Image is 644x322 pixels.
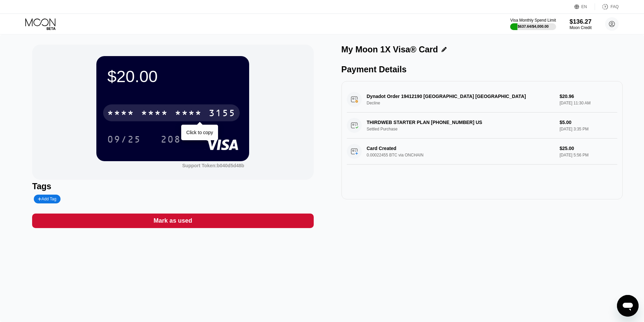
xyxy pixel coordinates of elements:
div: Visa Monthly Spend Limit$637.64/$4,000.00 [510,18,556,30]
div: Visa Monthly Spend Limit [510,18,556,23]
div: Mark as used [153,217,192,225]
div: $136.27 [570,18,592,25]
div: Moon Credit [570,25,592,30]
div: FAQ [611,4,619,9]
div: My Moon 1X Visa® Card [341,45,438,54]
iframe: Button to launch messaging window [617,295,639,317]
div: $637.64 / $4,000.00 [518,24,549,28]
div: Support Token: b040d5d48b [182,163,244,168]
div: Payment Details [341,65,623,74]
div: 09/25 [107,135,141,146]
div: Click to copy [186,130,213,135]
div: 3155 [209,108,236,119]
div: 208 [156,131,186,148]
div: EN [574,3,595,10]
div: Tags [32,181,313,191]
div: FAQ [595,3,619,10]
div: EN [581,4,587,9]
div: Mark as used [32,214,313,228]
div: 09/25 [102,131,146,148]
div: Support Token:b040d5d48b [182,163,244,168]
div: Add Tag [34,195,60,203]
div: $136.27Moon Credit [570,18,592,30]
div: 208 [161,135,181,146]
div: $20.00 [107,67,238,86]
div: Add Tag [38,197,56,201]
